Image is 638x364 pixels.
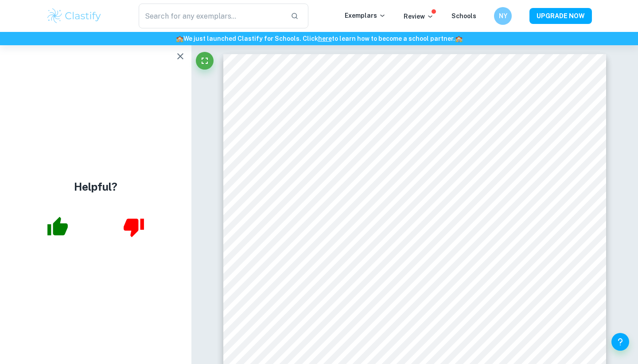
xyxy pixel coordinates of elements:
[176,35,183,42] span: 🏫
[74,179,117,195] h4: Helpful?
[451,12,476,20] a: Schools
[2,34,636,43] h6: We just launched Clastify for Schools. Click to learn how to become a school partner.
[318,35,332,42] a: here
[498,11,508,21] h6: NY
[196,52,214,70] button: Fullscreen
[404,12,434,21] p: Review
[611,333,629,351] button: Help and Feedback
[139,4,284,28] input: Search for any exemplars...
[46,7,102,25] img: Clastify logo
[529,8,592,24] button: UPGRADE NOW
[345,11,386,20] p: Exemplars
[494,7,512,25] button: NY
[455,35,463,42] span: 🏫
